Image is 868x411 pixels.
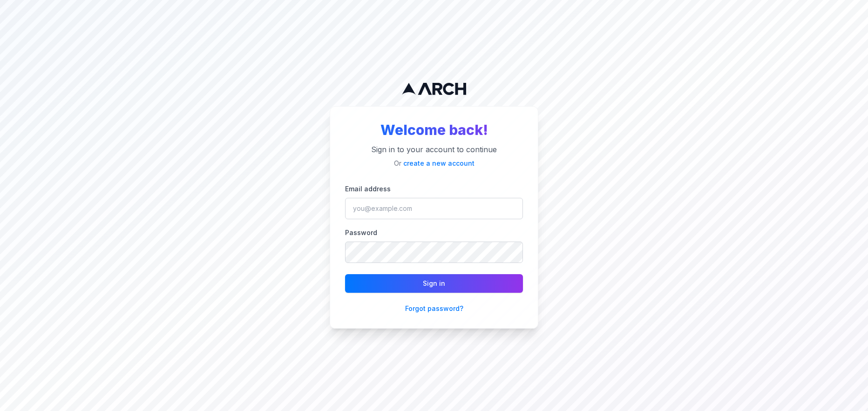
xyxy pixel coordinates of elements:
button: Forgot password? [405,304,463,313]
button: Sign in [345,274,523,293]
label: Email address [345,185,391,193]
p: Or [345,159,523,168]
label: Password [345,229,377,236]
a: create a new account [403,159,475,167]
p: Sign in to your account to continue [345,144,523,155]
input: you@example.com [345,198,523,219]
h2: Welcome back! [345,121,523,138]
